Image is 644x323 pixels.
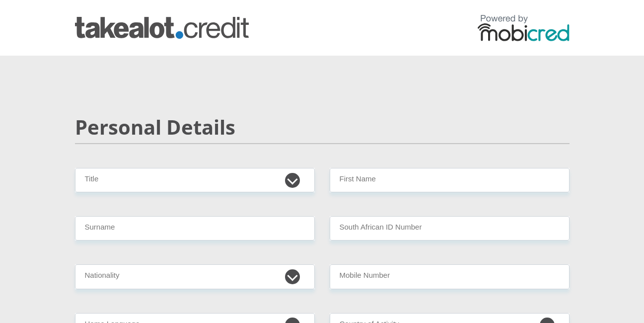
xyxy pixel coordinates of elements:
[330,264,570,289] input: Contact Number
[75,216,315,241] input: Surname
[478,14,570,41] img: powered by mobicred logo
[75,115,570,139] h2: Personal Details
[75,17,249,39] img: takealot_credit logo
[330,168,570,192] input: First Name
[330,216,570,241] input: ID Number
